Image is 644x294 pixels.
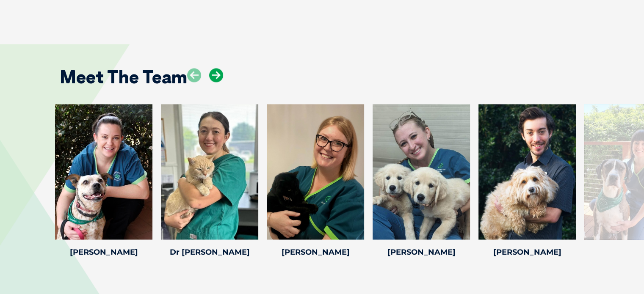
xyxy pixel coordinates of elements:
[60,68,187,86] h2: Meet The Team
[373,248,470,256] h4: [PERSON_NAME]
[478,248,576,256] h4: [PERSON_NAME]
[267,248,364,256] h4: [PERSON_NAME]
[55,248,152,256] h4: [PERSON_NAME]
[161,248,258,256] h4: Dr [PERSON_NAME]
